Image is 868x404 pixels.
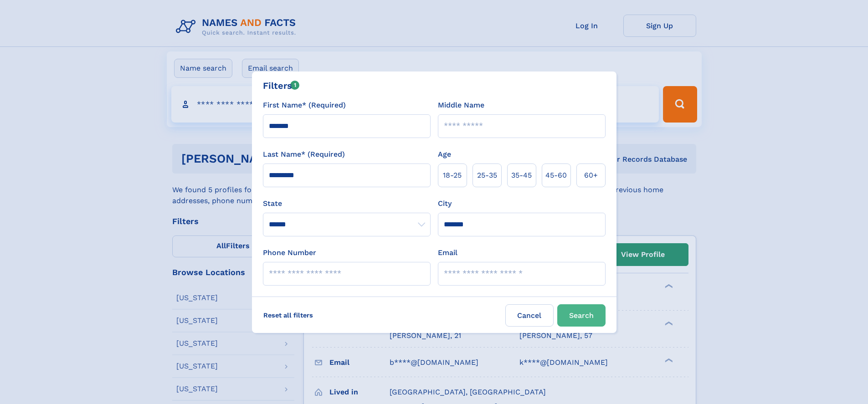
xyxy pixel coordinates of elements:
[443,170,462,181] span: 18‑25
[263,247,316,258] label: Phone Number
[263,198,431,209] label: State
[263,100,346,111] label: First Name* (Required)
[263,149,345,160] label: Last Name* (Required)
[438,100,484,111] label: Middle Name
[257,304,319,326] label: Reset all filters
[477,170,497,181] span: 25‑35
[545,170,567,181] span: 45‑60
[557,304,606,327] button: Search
[438,198,452,209] label: City
[505,304,554,327] label: Cancel
[438,149,451,160] label: Age
[263,79,300,92] div: Filters
[584,170,598,181] span: 60+
[511,170,532,181] span: 35‑45
[438,247,457,258] label: Email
